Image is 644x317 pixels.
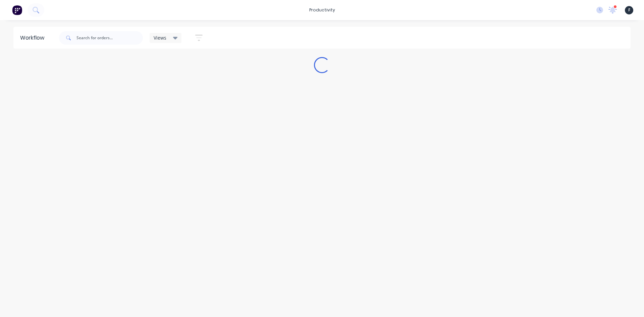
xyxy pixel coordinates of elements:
div: productivity [306,5,338,15]
img: Factory [12,5,22,15]
span: F [628,7,630,13]
div: Workflow [20,34,48,42]
input: Search for orders... [76,31,143,45]
span: Views [154,34,166,41]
